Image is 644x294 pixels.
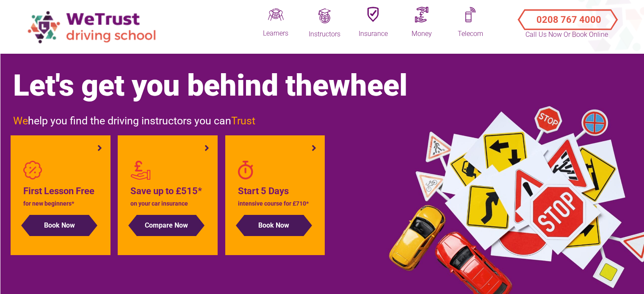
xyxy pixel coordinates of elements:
[367,7,379,22] img: Insuranceq.png
[521,7,612,24] button: Call Us Now or Book Online
[238,161,253,180] img: stopwatch-regular.png
[137,215,196,236] button: Compare Now
[511,2,623,32] a: Call Us Now or Book Online 0208 767 4000
[13,115,28,127] span: We
[21,5,165,49] img: wetrust-ds-logo.png
[23,200,74,207] span: for new beginners*
[130,161,151,180] img: red-personal-loans2.png
[525,30,609,40] p: Call Us Now or Book Online
[317,8,332,23] img: Trainingq.png
[352,29,394,39] div: Insurance
[244,215,304,236] button: Book Now
[130,161,205,236] a: Save up to £515* on your car insurance Compare Now
[268,7,284,22] img: Driveq.png
[449,29,492,39] div: Telecom
[465,7,476,22] img: Mobileq.png
[401,29,443,39] div: Money
[329,68,407,103] span: wheel
[238,184,312,198] h4: Start 5 Days
[23,161,42,180] img: badge-percent-light.png
[130,200,188,207] span: on your car insurance
[303,30,345,39] div: Instructors
[13,115,255,127] span: help you find the driving instructors you can
[238,161,312,236] a: Start 5 Days intensive course for £710* Book Now
[23,161,98,236] a: First Lesson Free for new beginners* Book Now
[254,29,297,38] div: Learners
[30,215,89,236] button: Book Now
[13,68,407,103] span: Let's get you behind the
[238,200,309,207] span: intensive course for £710*
[415,7,428,22] img: Moneyq.png
[23,184,98,198] h4: First Lesson Free
[130,184,205,198] h4: Save up to £515*
[231,115,255,127] span: Trust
